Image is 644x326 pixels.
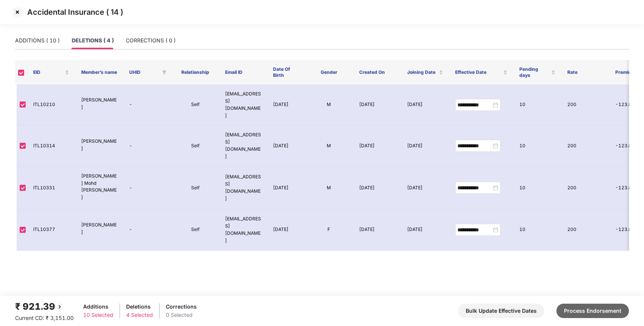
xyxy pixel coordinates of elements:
div: DELETIONS ( 4 ) [72,36,114,45]
td: - [123,209,171,250]
td: - [123,84,171,125]
th: Member’s name [75,60,123,84]
span: Joining Date [407,69,437,75]
td: - [123,125,171,166]
span: EID [33,69,63,75]
p: Accidental Insurance ( 14 ) [27,8,123,17]
td: [EMAIL_ADDRESS][DOMAIN_NAME] [219,84,267,125]
p: [PERSON_NAME] [81,138,117,152]
p: [PERSON_NAME] [81,97,117,111]
td: 10 [513,125,561,166]
td: [DATE] [401,167,449,209]
div: 4 Selected [126,311,153,319]
span: UHID [129,69,159,75]
td: [DATE] [401,84,449,125]
img: svg+xml;base64,PHN2ZyBpZD0iQmFjay0yMHgyMCIgeG1sbnM9Imh0dHA6Ly93d3cudzMub3JnLzIwMDAvc3ZnIiB3aWR0aD... [55,302,64,311]
div: 0 Selected [166,311,197,319]
td: ITL10331 [27,167,75,209]
td: [EMAIL_ADDRESS][DOMAIN_NAME] [219,209,267,250]
td: Self [171,125,219,166]
td: [DATE] [353,209,401,250]
td: [DATE] [267,167,305,209]
div: ₹ 921.39 [15,299,74,314]
span: Pending days [519,66,550,78]
img: svg+xml;base64,PHN2ZyBpZD0iQ3Jvc3MtMzJ4MzIiIHhtbG5zPSJodHRwOi8vd3d3LnczLm9yZy8yMDAwL3N2ZyIgd2lkdG... [11,6,23,18]
th: EID [27,60,75,84]
td: ITL10377 [27,209,75,250]
td: 200 [561,125,609,166]
th: Joining Date [401,60,449,84]
div: ADDITIONS ( 10 ) [15,36,60,45]
span: filter [162,70,167,75]
td: 200 [561,84,609,125]
button: Process Endorsement [556,304,629,318]
td: 200 [561,209,609,250]
td: 200 [561,167,609,209]
div: Additions [83,303,113,311]
th: Effective Date [449,60,513,84]
p: [PERSON_NAME] [81,221,117,236]
td: [DATE] [353,84,401,125]
td: [DATE] [401,209,449,250]
td: [DATE] [353,125,401,166]
td: Self [171,167,219,209]
td: M [305,125,353,166]
td: ITL10314 [27,125,75,166]
td: M [305,167,353,209]
td: [EMAIL_ADDRESS][DOMAIN_NAME] [219,167,267,209]
div: Deletions [126,303,153,311]
div: CORRECTIONS ( 0 ) [126,36,176,45]
button: Bulk Update Effective Dates [458,304,544,318]
div: 10 Selected [83,311,113,319]
td: Self [171,84,219,125]
td: [DATE] [353,167,401,209]
p: [PERSON_NAME] Mohd [PERSON_NAME] [81,173,117,201]
td: [DATE] [401,125,449,166]
th: Gender [305,60,353,84]
td: [DATE] [267,125,305,166]
th: Relationship [171,60,219,84]
td: [DATE] [267,84,305,125]
th: Pending days [513,60,561,84]
td: M [305,84,353,125]
th: Created On [353,60,401,84]
span: Effective Date [455,69,502,75]
th: Rate [561,60,609,84]
th: Date Of Birth [267,60,305,84]
span: Current CD: ₹ 3,151.00 [15,315,74,321]
td: 10 [513,84,561,125]
td: 10 [513,209,561,250]
td: [EMAIL_ADDRESS][DOMAIN_NAME] [219,125,267,166]
span: filter [161,68,168,77]
td: 10 [513,167,561,209]
th: Email ID [219,60,267,84]
div: Corrections [166,303,197,311]
td: Self [171,209,219,250]
td: F [305,209,353,250]
td: - [123,167,171,209]
td: [DATE] [267,209,305,250]
td: ITL10210 [27,84,75,125]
